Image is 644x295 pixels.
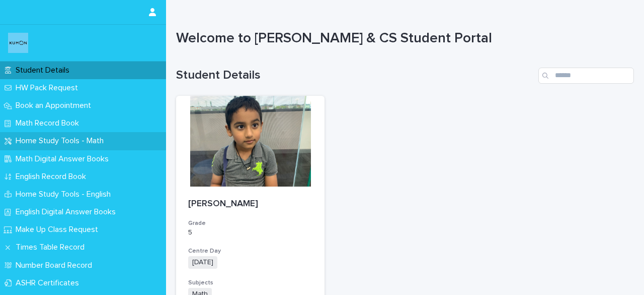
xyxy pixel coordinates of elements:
[12,119,87,128] p: Math Record Book
[12,154,117,164] p: Math Digital Answer Books
[8,33,28,53] img: o6XkwfS7S2qhyeB9lxyF
[538,68,634,84] input: Search
[12,66,77,75] p: Student Details
[12,207,124,217] p: English Digital Answer Books
[12,261,100,270] p: Number Board Record
[12,136,112,146] p: Home Study Tools - Math
[12,278,87,288] p: ASHR Certificates
[188,247,312,255] h3: Centre Day
[188,256,217,269] span: [DATE]
[12,243,93,252] p: Times Table Record
[188,199,312,210] p: [PERSON_NAME]
[12,101,99,110] p: Book an Appointment
[12,172,94,182] p: English Record Book
[12,83,86,93] p: HW Pack Request
[188,228,312,237] p: 5
[12,225,106,234] p: Make Up Class Request
[188,279,312,287] h3: Subjects
[188,219,312,227] h3: Grade
[12,190,119,199] p: Home Study Tools - English
[176,30,626,47] h1: Welcome to [PERSON_NAME] & CS Student Portal
[176,68,534,83] h1: Student Details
